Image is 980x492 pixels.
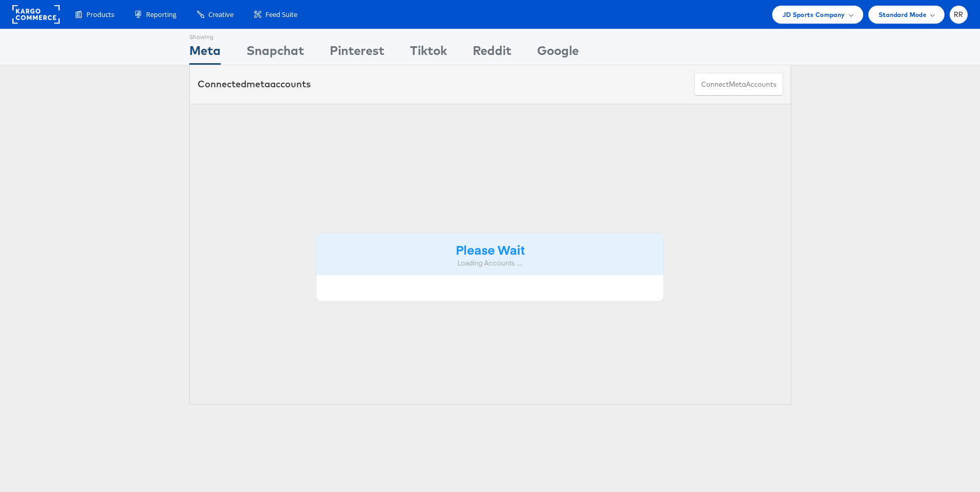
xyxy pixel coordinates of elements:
[879,9,926,20] span: Standard Mode
[189,42,221,65] div: Meta
[537,42,579,65] div: Google
[456,241,525,258] strong: Please Wait
[729,80,746,89] span: meta
[246,78,270,90] span: meta
[208,10,234,20] span: Creative
[410,42,447,65] div: Tiktok
[473,42,511,65] div: Reddit
[246,42,304,65] div: Snapchat
[954,11,964,18] span: RR
[86,10,114,20] span: Products
[198,78,311,91] div: Connected accounts
[694,73,783,96] button: ConnectmetaAccounts
[324,258,656,268] div: Loading Accounts ....
[265,10,297,20] span: Feed Suite
[146,10,176,20] span: Reporting
[782,9,845,20] span: JD Sports Company
[330,42,384,65] div: Pinterest
[189,29,221,42] div: Showing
